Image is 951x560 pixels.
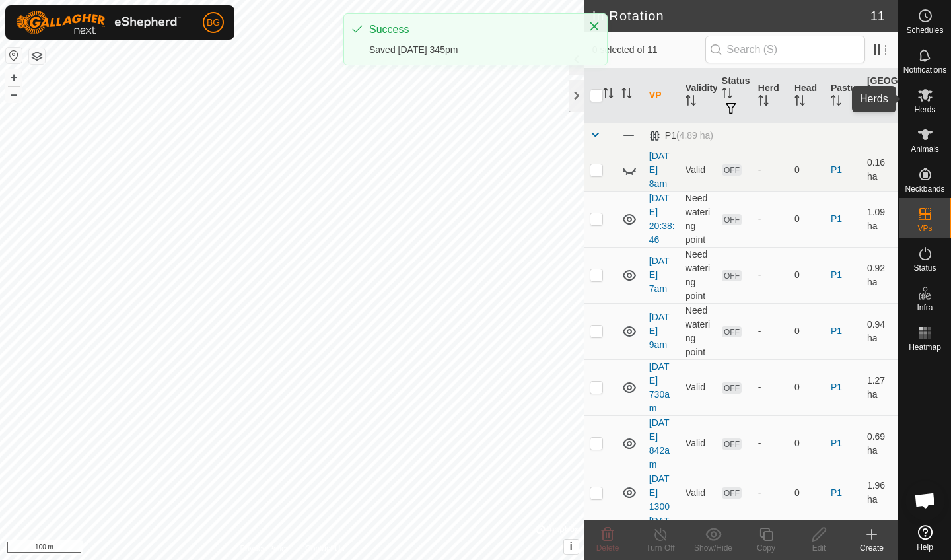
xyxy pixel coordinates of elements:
div: Open chat [905,481,945,520]
button: + [6,69,22,85]
a: [DATE] 842am [649,417,670,470]
a: P1 [831,269,842,280]
span: BG [207,16,220,30]
a: [DATE] 9am [649,312,670,350]
button: Reset Map [6,48,22,63]
td: 0 [789,247,826,303]
button: i [564,540,579,554]
td: 0 [789,149,826,191]
td: Need watering point [680,303,717,359]
span: OFF [722,214,742,225]
span: Herds [914,106,935,114]
h2: In Rotation [592,8,870,24]
a: P1 [831,326,842,336]
button: Map Layers [29,48,45,64]
div: - [758,163,784,177]
span: Delete [596,543,619,553]
p-sorticon: Activate to sort [831,97,841,108]
span: OFF [722,487,742,499]
th: Herd [753,69,789,123]
span: OFF [722,326,742,337]
div: Saved [DATE] 345pm [369,43,575,57]
th: [GEOGRAPHIC_DATA] Area [862,69,898,123]
th: Head [789,69,826,123]
button: Close [585,17,604,36]
div: P1 [649,130,713,141]
span: Heatmap [909,343,941,351]
div: Show/Hide [687,542,740,554]
span: (4.89 ha) [676,130,713,141]
a: P1 [831,438,842,448]
span: OFF [722,382,742,394]
div: - [758,486,784,500]
td: 1.27 ha [862,359,898,415]
div: - [758,212,784,226]
div: Turn Off [634,542,687,554]
td: 0.92 ha [862,247,898,303]
span: i [570,541,573,552]
a: Help [899,520,951,557]
th: Validity [680,69,717,123]
div: - [758,324,784,338]
td: 0 [789,359,826,415]
td: Need watering point [680,247,717,303]
td: 1.96 ha [862,472,898,514]
td: 0.16 ha [862,149,898,191]
span: 11 [870,6,885,26]
td: Valid [680,472,717,514]
p-sorticon: Activate to sort [686,97,696,108]
p-sorticon: Activate to sort [794,97,805,108]
a: P1 [831,164,842,175]
td: 0 [789,415,826,472]
p-sorticon: Activate to sort [722,90,732,100]
span: Status [913,264,936,272]
td: Valid [680,359,717,415]
a: Privacy Policy [240,543,289,555]
div: - [758,380,784,394]
a: Contact Us [305,543,344,555]
td: 0.94 ha [862,303,898,359]
div: Success [369,22,575,38]
p-sorticon: Activate to sort [621,90,632,100]
p-sorticon: Activate to sort [603,90,614,100]
td: Need watering point [680,191,717,247]
span: OFF [722,438,742,450]
td: 1.09 ha [862,191,898,247]
span: Infra [917,304,933,312]
input: Search (S) [705,36,865,63]
span: Neckbands [905,185,944,193]
p-sorticon: Activate to sort [758,97,769,108]
span: OFF [722,270,742,281]
a: P1 [831,487,842,498]
span: Animals [911,145,939,153]
td: 0 [789,303,826,359]
div: Edit [792,542,845,554]
td: 0 [789,191,826,247]
a: P1 [831,213,842,224]
p-sorticon: Activate to sort [867,104,878,114]
a: [DATE] 8am [649,151,670,189]
a: [DATE] 7am [649,256,670,294]
span: Help [917,543,933,551]
div: Copy [740,542,792,554]
td: 0.69 ha [862,415,898,472]
a: [DATE] 20:38:46 [649,193,675,245]
span: 0 selected of 11 [592,43,705,57]
span: OFF [722,164,742,176]
span: Schedules [906,26,943,34]
a: [DATE] 1300 [649,473,670,512]
td: Valid [680,415,717,472]
img: Gallagher Logo [16,11,181,34]
div: - [758,437,784,450]
td: Valid [680,149,717,191]
a: [DATE] 730am [649,361,670,413]
th: Status [717,69,753,123]
span: Notifications [903,66,946,74]
td: 0 [789,472,826,514]
button: – [6,87,22,102]
div: - [758,268,784,282]
div: Create [845,542,898,554]
th: VP [644,69,680,123]
span: VPs [917,225,932,232]
th: Pasture [826,69,862,123]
